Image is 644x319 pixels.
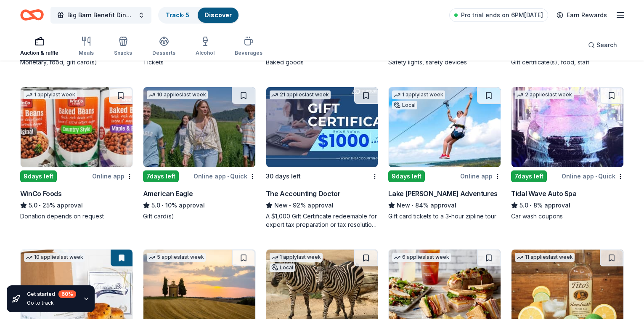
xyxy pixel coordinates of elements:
[270,253,323,262] div: 1 apply last week
[39,202,41,209] span: •
[266,87,379,229] a: Image for The Accounting Doctor21 applieslast week30 days leftThe Accounting DoctorNew•92% approv...
[266,58,379,66] div: Baked goods
[596,40,617,50] span: Search
[147,253,206,262] div: 5 applies last week
[511,189,576,199] div: Tidal Wave Auto Spa
[562,171,624,181] div: Online app Quick
[20,33,58,61] button: Auction & raffle
[158,7,239,24] button: Track· 5Discover
[143,200,256,210] div: 10% approval
[266,189,341,199] div: The Accounting Doctor
[235,50,262,56] div: Beverages
[266,87,378,167] img: Image for The Accounting Doctor
[511,87,624,221] a: Image for Tidal Wave Auto Spa2 applieslast week7days leftOnline app•QuickTidal Wave Auto Spa5.0•8...
[92,171,133,181] div: Online app
[67,10,135,20] span: Big Barn Benefit Dinner and Dance
[388,58,501,66] div: Safety lights, safety devices
[515,90,574,99] div: 2 applies last week
[50,7,151,24] button: Big Barn Benefit Dinner and Dance
[266,200,379,210] div: 92% approval
[388,189,497,199] div: Lake [PERSON_NAME] Adventures
[449,8,548,22] a: Pro trial ends on 6PM[DATE]
[196,50,215,56] div: Alcohol
[511,212,624,221] div: Car wash coupons
[114,50,132,56] div: Snacks
[392,90,445,99] div: 1 apply last week
[270,263,295,272] div: Local
[461,10,543,20] span: Pro trial ends on 6PM[DATE]
[266,171,301,181] div: 30 days left
[143,212,256,221] div: Gift card(s)
[20,189,62,199] div: WinCo Foods
[511,87,623,167] img: Image for Tidal Wave Auto Spa
[511,170,547,182] div: 7 days left
[388,170,425,182] div: 9 days left
[289,202,291,209] span: •
[79,33,94,61] button: Meals
[266,212,379,229] div: A $1,000 Gift Certificate redeemable for expert tax preparation or tax resolution services—recipi...
[162,202,164,209] span: •
[460,171,501,181] div: Online app
[20,5,44,25] a: Home
[166,11,189,19] a: Track· 5
[29,200,37,210] span: 5.0
[551,8,612,23] a: Earn Rewards
[20,212,133,221] div: Donation depends on request
[24,90,77,99] div: 1 apply last week
[20,170,57,182] div: 9 days left
[595,173,597,180] span: •
[143,87,256,221] a: Image for American Eagle10 applieslast week7days leftOnline app•QuickAmerican Eagle5.0•10% approv...
[152,50,175,56] div: Desserts
[511,200,624,210] div: 8% approval
[193,171,256,181] div: Online app Quick
[581,37,624,53] button: Search
[392,253,451,262] div: 6 applies last week
[196,33,215,61] button: Alcohol
[204,11,232,19] a: Discover
[389,87,501,167] img: Image for Lake Travis Zipline Adventures
[151,200,160,210] span: 5.0
[21,87,133,167] img: Image for WinCo Foods
[519,200,528,210] span: 5.0
[388,87,501,221] a: Image for Lake Travis Zipline Adventures1 applylast weekLocal9days leftOnline appLake [PERSON_NAM...
[20,58,133,66] div: Monetary, food, gift card(s)
[143,170,179,182] div: 7 days left
[392,101,417,109] div: Local
[143,87,255,167] img: Image for American Eagle
[511,58,624,66] div: Gift certificate(s), food, staff
[114,33,132,61] button: Snacks
[79,50,94,56] div: Meals
[20,200,133,210] div: 25% approval
[58,290,76,298] div: 60 %
[274,200,288,210] span: New
[227,173,229,180] span: •
[20,50,58,56] div: Auction & raffle
[20,87,133,221] a: Image for WinCo Foods1 applylast week9days leftOnline appWinCo Foods5.0•25% approvalDonation depe...
[530,202,532,209] span: •
[147,90,208,99] div: 10 applies last week
[270,90,331,99] div: 21 applies last week
[412,202,414,209] span: •
[515,253,575,262] div: 11 applies last week
[24,253,85,262] div: 10 applies last week
[27,290,76,298] div: Get started
[152,33,175,61] button: Desserts
[143,189,193,199] div: American Eagle
[27,300,76,306] div: Go to track
[388,200,501,210] div: 84% approval
[388,212,501,221] div: Gift card tickets to a 3-hour zipline tour
[397,200,410,210] span: New
[143,58,256,66] div: Tickets
[235,33,262,61] button: Beverages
